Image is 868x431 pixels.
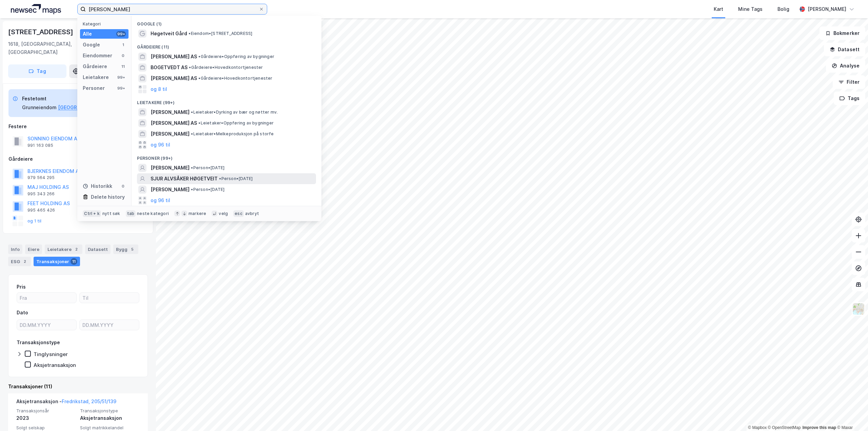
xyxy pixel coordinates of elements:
span: Solgt selskap [16,425,76,431]
div: Eiendommer [83,52,112,60]
input: Søk på adresse, matrikkel, gårdeiere, leietakere eller personer [86,4,259,14]
div: ESG [8,257,31,266]
span: • [198,76,200,81]
div: Alle [83,30,92,38]
span: Transaksjonstype [80,408,140,414]
a: Improve this map [803,425,836,430]
div: 2023 [16,414,76,422]
div: Grunneiendom [22,103,57,112]
div: 99+ [116,75,126,80]
button: Tags [834,92,865,105]
a: Mapbox [748,425,767,430]
div: Delete history [91,193,125,201]
input: Fra [17,293,76,303]
div: markere [189,211,206,216]
div: velg [219,211,228,216]
span: [PERSON_NAME] AS [151,53,197,61]
div: Personer [83,84,105,92]
div: Leietakere (99+) [132,95,321,107]
div: Kategori [83,21,129,26]
div: 1 [120,42,126,47]
img: Z [852,302,865,315]
span: [PERSON_NAME] AS [151,119,197,127]
div: Historikk [83,182,112,190]
span: Person • [DATE] [191,187,224,192]
div: 0 [120,183,126,189]
div: 99+ [116,31,126,37]
div: 991 163 085 [27,143,53,148]
div: Festere [8,122,147,131]
button: og 96 til [151,196,170,204]
input: DD.MM.YYYY [80,320,139,330]
div: Gårdeiere [8,155,147,163]
div: [PERSON_NAME] [808,5,846,13]
div: 995 465 426 [27,208,55,213]
button: Bokmerker [820,26,865,40]
div: 11 [71,258,77,265]
span: • [191,187,193,192]
div: Ctrl + k [83,210,101,217]
span: Høgetveit Gård [151,30,187,38]
div: Transaksjonstype [17,338,60,347]
div: Personer (99+) [132,150,321,162]
div: Kart [714,5,723,13]
div: 979 564 295 [27,175,55,180]
div: Tinglysninger [34,351,68,357]
div: avbryt [245,211,259,216]
div: tab [126,210,136,217]
span: Person • [DATE] [219,176,253,181]
span: Gårdeiere • Hovedkontortjenester [198,76,272,81]
span: [PERSON_NAME] [151,108,190,116]
div: Leietakere [83,73,109,81]
span: [PERSON_NAME] [151,164,190,172]
div: 0 [120,53,126,58]
div: 1618, [GEOGRAPHIC_DATA], [GEOGRAPHIC_DATA] [8,40,101,56]
button: [GEOGRAPHIC_DATA], 205/51 [58,103,127,112]
div: Gårdeiere (11) [132,39,321,51]
span: Gårdeiere • Hovedkontortjenester [189,65,263,70]
img: logo.a4113a55bc3d86da70a041830d287a7e.svg [11,4,61,14]
div: 995 343 266 [27,191,55,197]
span: • [191,165,193,170]
span: • [191,131,193,136]
div: Aksjetransaksjon [80,414,140,422]
div: Bygg [113,244,138,254]
div: 2 [73,246,80,253]
span: Leietaker • Dyrking av bær og nøtter mv. [191,110,278,115]
span: Solgt matrikkelandel [80,425,140,431]
span: [PERSON_NAME] [151,130,190,138]
button: og 8 til [151,85,167,93]
div: 2 [21,258,28,265]
div: Mine Tags [738,5,763,13]
span: SJUR ALVSÅKER HØGETVEIT [151,175,218,183]
div: nytt søk [102,211,120,216]
div: Pris [17,283,26,291]
div: Google (1) [132,16,321,28]
span: [PERSON_NAME] [151,185,190,194]
a: OpenStreetMap [768,425,801,430]
div: esc [233,210,244,217]
button: Filter [833,75,865,89]
div: Dato [17,309,28,317]
span: BOGETVEDT AS [151,63,188,72]
span: Eiendom • [STREET_ADDRESS] [189,31,252,36]
button: og 96 til [151,141,170,149]
div: Eiere [25,244,42,254]
div: 11 [120,64,126,69]
span: • [198,120,200,125]
span: Person • [DATE] [191,165,224,171]
div: Aksjetransaksjon - [16,397,116,408]
div: 99+ [116,85,126,91]
a: Fredrikstad, 205/51/139 [62,398,116,404]
div: Festetomt [22,95,127,103]
div: Bolig [777,5,789,13]
div: 5 [129,246,136,253]
button: Analyse [826,59,865,73]
span: [PERSON_NAME] AS [151,74,197,82]
span: • [198,54,200,59]
button: Datasett [824,43,865,56]
span: Transaksjonsår [16,408,76,414]
div: neste kategori [137,211,169,216]
span: Leietaker • Melkeproduksjon på storfe [191,131,274,137]
div: Gårdeiere [83,62,107,71]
